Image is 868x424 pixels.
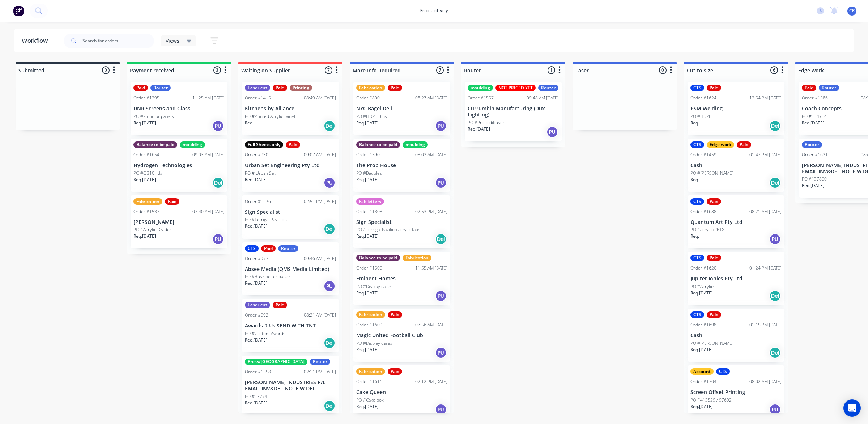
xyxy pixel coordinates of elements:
p: Urban Set Engineering Pty Ltd [245,162,336,169]
p: Req. [DATE] [245,223,267,229]
div: 09:46 AM [DATE] [304,255,336,262]
div: Order #1537 [133,208,159,215]
p: Req. [245,120,254,126]
div: PU [546,126,558,138]
div: NOT PRICED YET [495,85,536,91]
div: Laser cutPaidOrder #59208:21 AM [DATE]Awards R Us SEND WITH TNTPO #Custom AwardsReq.[DATE]Del [242,299,339,352]
div: Del [324,120,335,132]
p: Req. [DATE] [245,337,267,343]
div: PU [435,404,447,415]
div: Del [324,400,335,412]
div: PU [435,177,447,188]
div: Router [819,85,839,91]
div: Paid [133,85,148,91]
div: 12:54 PM [DATE] [749,95,782,101]
div: Order #1654 [133,152,159,158]
p: Req. [690,177,699,183]
div: CTS [690,198,704,205]
div: Laser cut [245,85,270,91]
div: Router [310,359,330,365]
div: Order #1276 [245,198,271,205]
p: PO #137742 [245,393,270,400]
div: Order #1620 [690,265,716,271]
p: The Prop House [356,162,447,169]
div: moulding [468,85,493,91]
div: Del [324,223,335,235]
p: NYC Bagel Deli [356,106,447,112]
div: Order #1308 [356,208,382,215]
div: FabricationPaidOrder #160907:56 AM [DATE]Magic United Football ClubPO #Display casesReq.[DATE]PU [353,309,450,362]
div: Del [212,177,224,188]
p: Hydrogen Technologies [133,162,225,169]
div: PU [435,347,447,359]
p: Req. [DATE] [245,280,267,287]
div: 09:48 AM [DATE] [527,95,559,101]
div: Order #127602:51 PM [DATE]Sign SpecialistPO #Terrigal PavillionReq.[DATE]Del [242,195,339,239]
div: Order #1415 [245,95,271,101]
p: PO #Terrigal Pavilion acrylic fabs [356,226,420,233]
p: PO #Cake box [356,397,384,403]
div: Order #977 [245,255,268,262]
div: Router [802,141,822,148]
div: Paid [707,255,721,261]
p: Req. [DATE] [356,347,379,353]
div: 02:12 PM [DATE] [415,378,447,385]
p: PO #[PERSON_NAME] [690,170,733,177]
div: Paid [388,311,402,318]
div: CTSPaidOrder #168808:21 AM [DATE]Quantum Art Pty LtdPO #acrylic/PETGReq.PU [688,195,784,249]
div: CTS [716,368,730,375]
div: 08:02 AM [DATE] [415,152,447,158]
p: Awards R Us SEND WITH TNT [245,323,336,329]
div: PU [212,233,224,245]
div: 02:53 PM [DATE] [415,208,447,215]
div: Fab letters [356,198,384,205]
p: PO #[PERSON_NAME] [690,340,733,347]
div: 01:15 PM [DATE] [749,322,782,328]
div: Order #1505 [356,265,382,271]
div: Paid [286,141,300,148]
div: Router [278,245,298,252]
div: Fab lettersOrder #130802:53 PM [DATE]Sign SpecialistPO #Terrigal Pavilion acrylic fabsReq.[DATE]Del [353,195,450,249]
div: 08:21 AM [DATE] [749,208,782,215]
p: PO #HDPE [690,113,711,120]
span: Views [166,37,179,44]
div: CTSPaidOrder #162412:54 PM [DATE]PSM WeldingPO #HDPEReq.Del [688,82,784,135]
div: PaidRouterOrder #129511:25 AM [DATE]DNR Screens and GlassPO #2 mirror panelsReq.[DATE]PU [131,82,227,135]
div: 07:56 AM [DATE] [415,322,447,328]
div: Fabrication [133,198,162,205]
p: Req. [690,120,699,126]
div: productivity [417,5,452,16]
div: Balance to be paid [356,141,400,148]
div: 08:02 AM [DATE] [749,378,782,385]
p: PO #Acrylics [690,283,715,290]
div: FabricationPaidOrder #153707:40 AM [DATE][PERSON_NAME]PO #Acrylic DividerReq.[DATE]PU [131,195,227,249]
div: FabricationPaidOrder #161102:12 PM [DATE]Cake QueenPO #Cake boxReq.[DATE]PU [353,365,450,419]
div: AccountCTSOrder #170408:02 AM [DATE]Screen Offset PrintingPO #413529 / 97692Req.[DATE]PU [688,365,784,419]
div: PU [769,404,781,415]
div: Order #1624 [690,95,716,101]
p: PO #Bus shelter panels [245,274,292,280]
p: Req. [DATE] [690,403,713,410]
div: CTSPaidOrder #162001:24 PM [DATE]Jupiter Ionics Pty LtdPO #AcrylicsReq.[DATE]Del [688,252,784,305]
p: Cash [690,162,782,169]
div: Paid [707,85,721,91]
div: Order #1557 [468,95,494,101]
p: PO #Proto diffusers [468,119,507,126]
div: PU [435,120,447,132]
p: Req. [DATE] [690,290,713,296]
p: [PERSON_NAME] INDUSTRIES P/L - EMAIL INV&DEL NOTE W DEL [245,380,336,392]
p: Screen Offset Printing [690,389,782,395]
p: Req. [DATE] [356,120,379,126]
div: CTS [690,255,704,261]
p: PO #Custom Awards [245,330,285,337]
div: 11:55 AM [DATE] [415,265,447,271]
div: Router [150,85,171,91]
div: Order #590 [356,152,380,158]
div: Order #1698 [690,322,716,328]
div: Order #1611 [356,378,382,385]
p: Jupiter Ionics Pty Ltd [690,276,782,282]
p: PO #137850 [802,176,827,182]
div: CTS [690,311,704,318]
p: Sign Specialist [356,219,447,225]
input: Search for orders... [82,34,154,48]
